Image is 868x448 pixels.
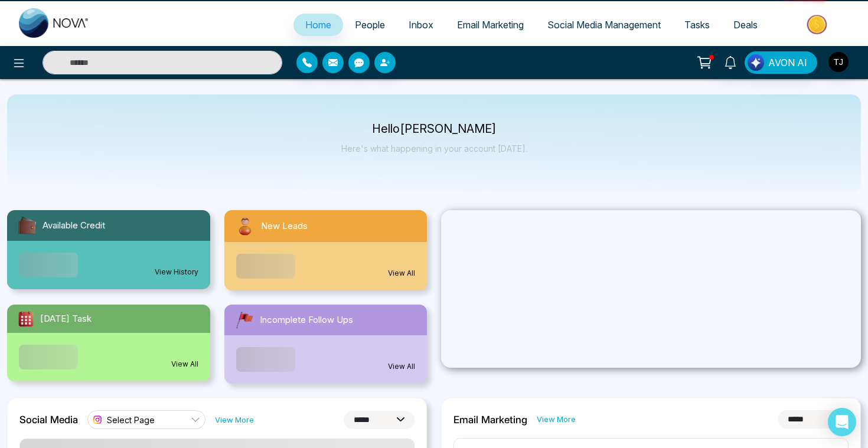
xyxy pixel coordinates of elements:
[722,14,769,36] a: Deals
[775,11,861,38] img: Market-place.gif
[217,305,435,384] a: Incomplete Follow UpsView All
[40,312,92,326] span: [DATE] Task
[684,19,710,31] span: Tasks
[305,19,331,31] span: Home
[234,309,255,331] img: followUps.svg
[341,143,527,153] p: Here's what happening in your account [DATE].
[673,14,722,36] a: Tasks
[341,124,527,134] p: Hello [PERSON_NAME]
[828,408,856,436] div: Open Intercom Messenger
[107,414,155,426] span: Select Page
[293,14,343,36] a: Home
[453,414,527,426] h2: Email Marketing
[745,51,817,74] button: AVON AI
[19,414,78,426] h2: Social Media
[261,220,308,233] span: New Leads
[748,54,764,71] img: Lead Flow
[92,414,103,426] img: instagram
[171,359,198,369] a: View All
[536,14,673,36] a: Social Media Management
[343,14,397,36] a: People
[397,14,445,36] a: Inbox
[547,19,661,31] span: Social Media Management
[355,19,385,31] span: People
[19,8,90,38] img: Nova CRM Logo
[155,267,198,277] a: View History
[43,219,105,233] span: Available Credit
[17,309,35,328] img: todayTask.svg
[217,210,435,290] a: New LeadsView All
[388,361,415,372] a: View All
[537,414,576,425] a: View More
[733,19,758,31] span: Deals
[457,19,524,31] span: Email Marketing
[215,414,254,426] a: View More
[17,215,38,236] img: availableCredit.svg
[828,52,849,72] img: User Avatar
[445,14,536,36] a: Email Marketing
[768,55,807,70] span: AVON AI
[234,215,256,237] img: newLeads.svg
[388,268,415,279] a: View All
[409,19,433,31] span: Inbox
[260,313,353,327] span: Incomplete Follow Ups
